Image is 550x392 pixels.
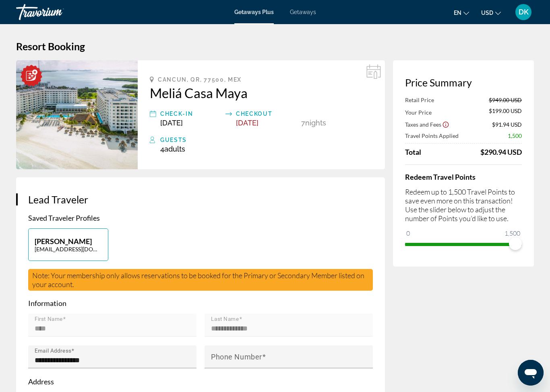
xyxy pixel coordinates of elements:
[28,213,373,222] p: Saved Traveler Profiles
[305,119,326,127] span: Nights
[150,85,373,101] a: Meliá Casa Maya
[405,243,522,244] ngx-slider: ngx-slider
[158,76,242,83] span: Cancun, QR, 77500, MEX
[28,193,373,205] h3: Lead Traveler
[492,121,522,128] span: $91.94 USD
[480,148,522,156] div: $290.94 USD
[405,121,441,128] span: Taxes and Fees
[518,360,544,386] iframe: Button to launch messaging window
[211,353,262,361] mat-label: Phone Number
[513,4,534,21] button: User Menu
[160,109,221,119] div: Check-In
[35,237,102,246] p: [PERSON_NAME]
[35,246,102,252] p: [EMAIL_ADDRESS][DOMAIN_NAME]
[236,109,297,119] div: Checkout
[489,107,522,116] span: $199.00 USD
[489,96,522,103] span: $949.00 USD
[481,7,501,18] button: Change currency
[405,132,459,139] span: Travel Points Applied
[405,187,522,223] p: Redeem up to 1,500 Travel Points to save even more on this transaction! Use the slider below to a...
[508,132,522,139] span: 1,500
[290,9,316,15] a: Getaways
[32,271,364,289] span: Note: Your membership only allows reservations to be booked for the Primary or Secondary Member l...
[454,10,461,16] span: en
[35,316,63,322] mat-label: First Name
[236,119,258,127] span: [DATE]
[405,120,449,128] button: Show Taxes and Fees breakdown
[481,10,493,16] span: USD
[160,135,373,145] div: Guests
[164,145,185,153] span: Adults
[160,119,183,127] span: [DATE]
[503,228,521,238] span: 1,500
[405,148,421,156] span: Total
[509,237,522,250] span: ngx-slider
[234,9,274,15] a: Getaways Plus
[16,2,97,23] a: Travorium
[454,7,469,18] button: Change language
[442,121,449,128] button: Show Taxes and Fees disclaimer
[519,8,529,16] span: DK
[35,348,71,354] mat-label: Email Address
[28,228,108,261] button: [PERSON_NAME][EMAIL_ADDRESS][DOMAIN_NAME]
[16,40,534,52] h1: Resort Booking
[405,76,522,88] h3: Price Summary
[405,228,411,238] span: 0
[211,316,239,322] mat-label: Last Name
[160,145,185,153] span: 4
[405,172,522,181] h4: Redeem Travel Points
[28,299,373,308] p: Information
[405,109,432,116] span: Your Price
[301,119,305,127] span: 7
[405,96,434,103] span: Retail Price
[28,377,373,386] p: Address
